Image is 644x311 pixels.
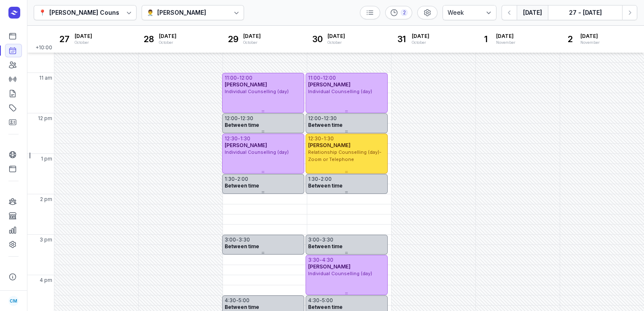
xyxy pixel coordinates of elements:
[225,304,259,310] span: Between time
[235,176,237,182] div: -
[243,40,261,46] div: October
[142,32,156,46] div: 28
[225,88,289,94] span: Individual Counselling (day)
[548,5,622,20] button: 27 - [DATE]
[327,33,345,40] span: [DATE]
[319,236,322,243] div: -
[322,236,333,243] div: 3:30
[308,243,343,249] span: Between time
[238,135,240,142] div: -
[319,257,322,263] div: -
[308,122,343,128] span: Between time
[239,297,250,304] div: 5:00
[243,33,261,40] span: [DATE]
[319,297,322,304] div: -
[308,236,319,243] div: 3:00
[75,40,92,46] div: October
[225,115,238,122] div: 12:00
[225,182,259,189] span: Between time
[308,271,372,276] span: Individual Counselling (day)
[75,33,92,40] span: [DATE]
[49,8,136,18] div: [PERSON_NAME] Counselling
[239,75,252,81] div: 12:00
[10,296,17,306] span: CM
[318,176,321,182] div: -
[563,32,577,46] div: 2
[226,32,240,46] div: 29
[240,135,250,142] div: 1:30
[395,32,408,46] div: 31
[308,135,321,142] div: 12:30
[35,44,54,53] span: +10:00
[225,243,259,249] span: Between time
[320,75,323,81] div: -
[238,115,240,122] div: -
[308,115,321,122] div: 12:00
[39,75,52,81] span: 11 am
[41,155,52,162] span: 1 pm
[159,40,177,46] div: October
[308,263,351,270] span: [PERSON_NAME]
[225,176,235,182] div: 1:30
[38,115,52,122] span: 12 pm
[225,135,238,142] div: 12:30
[308,257,319,263] div: 3:30
[236,297,239,304] div: -
[496,33,515,40] span: [DATE]
[225,122,259,128] span: Between time
[159,33,177,40] span: [DATE]
[412,40,429,46] div: October
[479,32,493,46] div: 1
[157,8,206,18] div: [PERSON_NAME]
[322,297,333,304] div: 5:00
[308,142,351,148] span: [PERSON_NAME]
[58,32,71,46] div: 27
[237,176,248,182] div: 2:00
[40,277,52,284] span: 4 pm
[147,8,154,18] div: 👨‍⚕️
[323,75,336,81] div: 12:00
[40,236,52,243] span: 3 pm
[580,33,600,40] span: [DATE]
[225,236,236,243] div: 3:00
[308,176,318,182] div: 1:30
[496,40,515,46] div: November
[239,236,250,243] div: 3:30
[225,297,236,304] div: 4:30
[321,135,324,142] div: -
[327,40,345,46] div: October
[311,32,324,46] div: 30
[321,115,324,122] div: -
[322,257,333,263] div: 4:30
[324,135,334,142] div: 1:30
[412,33,429,40] span: [DATE]
[308,81,351,88] span: [PERSON_NAME]
[40,196,52,203] span: 2 pm
[308,75,320,81] div: 11:00
[321,176,332,182] div: 2:00
[308,149,381,162] span: Relationship Counselling (day)-Zoom or Telephone
[237,75,239,81] div: -
[580,40,600,46] div: November
[225,81,267,88] span: [PERSON_NAME]
[225,75,237,81] div: 11:00
[225,142,267,148] span: [PERSON_NAME]
[240,115,253,122] div: 12:30
[308,182,343,189] span: Between time
[308,88,372,94] span: Individual Counselling (day)
[401,9,408,16] div: 2
[308,297,319,304] div: 4:30
[308,304,343,310] span: Between time
[324,115,337,122] div: 12:30
[39,8,46,18] div: 📍
[236,236,239,243] div: -
[517,5,548,20] button: [DATE]
[225,149,289,155] span: Individual Counselling (day)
